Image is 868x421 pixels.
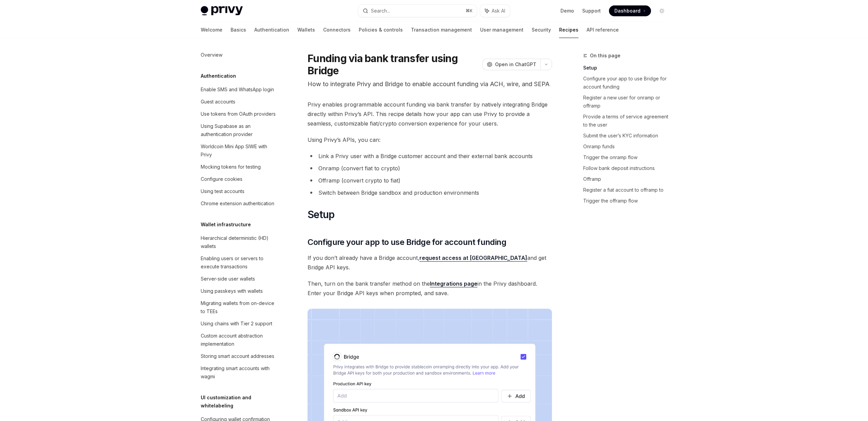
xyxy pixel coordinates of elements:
[308,79,552,89] p: How to integrate Privy and Bridge to enable account funding via ACH, wire, and SEPA
[308,100,552,128] span: Privy enables programmable account funding via bank transfer by natively integrating Bridge direc...
[559,22,578,38] a: Recipes
[480,5,510,17] button: Ask AI
[201,6,243,16] img: light logo
[195,96,282,108] a: Guest accounts
[201,22,222,38] a: Welcome
[359,22,403,38] a: Policies & controls
[532,22,551,38] a: Security
[195,350,282,362] a: Storing smart account addresses
[195,252,282,273] a: Enabling users or servers to execute transactions
[195,297,282,318] a: Migrating wallets from on-device to TEEs
[480,22,524,38] a: User management
[195,232,282,252] a: Hierarchical deterministic (HD) wallets
[583,174,673,185] a: Offramp
[201,199,274,208] div: Chrome extension authentication
[195,83,282,96] a: Enable SMS and WhatsApp login
[583,141,673,152] a: Onramp funds
[195,173,282,185] a: Configure cookies
[308,164,552,173] li: Onramp (convert fiat to crypto)
[308,237,506,248] span: Configure your app to use Bridge for account funding
[419,254,527,262] a: request access at [GEOGRAPHIC_DATA]
[308,135,552,145] span: Using Privy’s APIs, you can:
[430,280,477,287] a: Integrations page
[201,122,278,138] div: Using Supabase as an authentication provider
[195,140,282,161] a: Worldcoin Mini App SIWE with Privy
[583,111,673,130] a: Provide a terms of service agreement to the user
[583,195,673,206] a: Trigger the offramp flow
[195,330,282,350] a: Custom account abstraction implementation
[358,5,477,17] button: Search...⌘K
[201,332,278,348] div: Custom account abstraction implementation
[201,299,278,315] div: Migrating wallets from on-device to TEEs
[466,8,473,14] span: ⌘ K
[583,163,673,174] a: Follow bank deposit instructions
[587,22,619,38] a: API reference
[308,208,334,221] span: Setup
[371,7,390,15] div: Search...
[656,5,667,16] button: Toggle dark mode
[583,62,673,73] a: Setup
[195,120,282,140] a: Using Supabase as an authentication provider
[201,234,278,250] div: Hierarchical deterministic (HD) wallets
[583,92,673,111] a: Register a new user for onramp or offramp
[614,7,640,14] span: Dashboard
[583,152,673,163] a: Trigger the onramp flow
[560,7,574,14] a: Demo
[201,187,244,195] div: Using test accounts
[201,320,272,328] div: Using chains with Tier 2 support
[195,185,282,197] a: Using test accounts
[201,51,222,59] div: Overview
[583,73,673,92] a: Configure your app to use Bridge for account funding
[201,364,278,381] div: Integrating smart accounts with wagmi
[201,221,251,229] h5: Wallet infrastructure
[195,197,282,210] a: Chrome extension authentication
[195,318,282,330] a: Using chains with Tier 2 support
[582,7,601,14] a: Support
[195,285,282,297] a: Using passkeys with wallets
[308,151,552,161] li: Link a Privy user with a Bridge customer account and their external bank accounts
[492,7,505,14] span: Ask AI
[201,72,236,80] h5: Authentication
[308,253,552,272] span: If you don’t already have a Bridge account, and get Bridge API keys.
[201,175,242,183] div: Configure cookies
[297,22,315,38] a: Wallets
[201,287,263,295] div: Using passkeys with wallets
[195,362,282,383] a: Integrating smart accounts with wagmi
[583,185,673,195] a: Register a fiat account to offramp to
[231,22,246,38] a: Basics
[495,61,536,68] span: Open in ChatGPT
[583,130,673,141] a: Submit the user’s KYC information
[201,352,274,360] div: Storing smart account addresses
[201,163,261,171] div: Mocking tokens for testing
[201,85,274,94] div: Enable SMS and WhatsApp login
[308,176,552,185] li: Offramp (convert crypto to fiat)
[195,108,282,120] a: Use tokens from OAuth providers
[201,275,255,283] div: Server-side user wallets
[308,279,552,298] span: Then, turn on the bank transfer method on the in the Privy dashboard. Enter your Bridge API keys ...
[201,254,278,271] div: Enabling users or servers to execute transactions
[590,52,620,60] span: On this page
[195,161,282,173] a: Mocking tokens for testing
[411,22,472,38] a: Transaction management
[609,5,651,16] a: Dashboard
[201,142,278,159] div: Worldcoin Mini App SIWE with Privy
[254,22,289,38] a: Authentication
[308,188,552,197] li: Switch between Bridge sandbox and production environments
[195,49,282,61] a: Overview
[482,59,540,70] button: Open in ChatGPT
[201,110,276,118] div: Use tokens from OAuth providers
[195,273,282,285] a: Server-side user wallets
[201,394,282,410] h5: UI customization and whitelabeling
[201,98,235,106] div: Guest accounts
[323,22,351,38] a: Connectors
[308,52,480,77] h1: Funding via bank transfer using Bridge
